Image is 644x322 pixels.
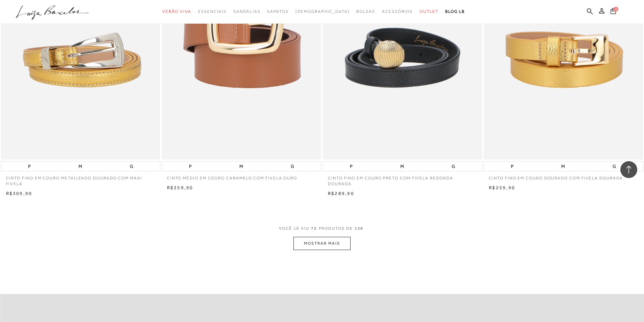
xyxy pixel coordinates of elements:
[167,185,193,190] span: R$359,90
[609,7,618,17] button: 0
[398,162,406,171] button: M
[450,162,457,171] button: G
[1,171,160,187] a: CINTO FINO EM COURO METALIZADO DOURADO COM MAXI FIVELA
[323,171,482,187] a: CINTO FINO EM COURO PRETO COM FIVELA REDONDA DOURADA
[311,226,317,231] span: 72
[382,9,413,14] span: Acessórios
[356,9,375,14] span: Bolsas
[162,171,321,181] a: CINTO MÉDIO EM COURO CARAMELO COM FIVELA OURO
[233,5,260,18] a: noSubCategoriesText
[289,162,296,171] button: G
[237,162,245,171] button: M
[187,162,194,171] button: P
[355,226,364,231] span: 139
[611,162,618,171] button: G
[233,9,260,14] span: Sandálias
[295,9,350,14] span: [DEMOGRAPHIC_DATA]
[420,9,438,14] span: Outlet
[162,5,191,18] a: noSubCategoriesText
[420,5,438,18] a: noSubCategoriesText
[295,5,350,18] a: noSubCategoriesText
[198,9,226,14] span: Essenciais
[348,162,355,171] button: P
[198,5,226,18] a: noSubCategoriesText
[6,191,32,196] span: R$309,90
[484,171,643,181] a: CINTO FINO EM COURO DOURADO COM FIVELA DOURADA
[293,237,350,250] button: MOSTRAR MAIS
[267,5,288,18] a: noSubCategoriesText
[509,162,516,171] button: P
[26,162,33,171] button: P
[267,9,288,14] span: Sapatos
[76,162,84,171] button: M
[128,162,135,171] button: G
[614,7,618,11] span: 0
[162,9,191,14] span: Verão Viva
[559,162,567,171] button: M
[445,5,465,18] a: BLOG LB
[445,9,465,14] span: BLOG LB
[279,226,365,231] span: VOCÊ JÁ VIU PRODUTOS DE
[328,191,354,196] span: R$289,90
[489,185,515,190] span: R$259,90
[356,5,375,18] a: noSubCategoriesText
[382,5,413,18] a: noSubCategoriesText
